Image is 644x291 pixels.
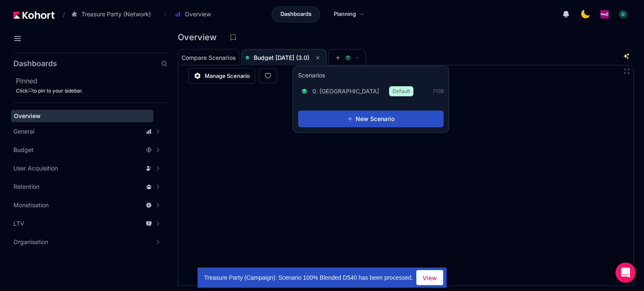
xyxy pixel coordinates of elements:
[334,10,356,18] span: Planning
[81,10,151,18] span: Treasure Party (Network)
[185,10,211,18] span: Overview
[13,238,48,246] span: Organisation
[16,76,168,86] h2: Pinned
[178,33,222,41] h3: Overview
[433,88,444,95] span: 7139
[182,55,236,61] span: Compare Scenarios
[162,11,168,18] span: ›
[13,164,58,173] span: User Acquisition
[298,71,325,81] h3: Scenarios
[197,268,416,288] div: Treasure Party (Campaign): Scenario 100% Blended D540 has been processed.
[298,84,417,99] button: 0. [GEOGRAPHIC_DATA]Default
[205,72,250,80] span: Manage Scenario
[600,10,609,18] img: logo_PlayQ_20230721100321046856.png
[13,183,39,191] span: Retention
[11,110,153,122] a: Overview
[325,6,373,22] a: Planning
[389,86,413,96] span: Default
[13,201,49,209] span: Monetisation
[623,68,630,75] button: Fullscreen
[356,115,395,123] span: New Scenario
[188,68,255,84] a: Manage Scenario
[298,111,444,127] button: New Scenario
[56,10,65,19] span: /
[14,112,41,119] span: Overview
[13,11,55,19] img: Kohort logo
[13,60,57,67] h2: Dashboards
[16,88,168,94] div: Click to pin to your sidebar.
[13,127,34,136] span: General
[280,10,312,18] span: Dashboards
[13,146,34,154] span: Budget
[272,6,320,22] a: Dashboards
[13,219,24,228] span: LTV
[67,7,160,21] button: Treasure Party (Network)
[423,273,437,282] span: View
[170,7,220,21] button: Overview
[312,87,379,95] span: 0. [GEOGRAPHIC_DATA]
[254,54,309,61] span: Budget [DATE] (3.0)
[416,270,443,285] button: View
[615,263,636,283] div: Open Intercom Messenger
